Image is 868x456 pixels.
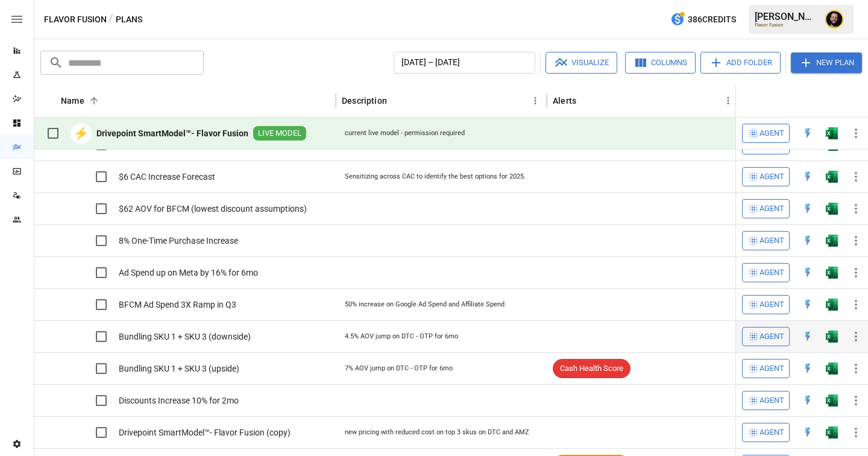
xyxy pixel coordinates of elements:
span: Ad Spend up on Meta by 16% for 6mo [119,267,258,279]
span: Agent [759,266,784,280]
div: current live model - permission required [345,128,465,138]
img: quick-edit-flash.b8aec18c.svg [802,363,814,375]
img: quick-edit-flash.b8aec18c.svg [802,127,814,139]
button: Description column menu [527,92,544,109]
button: Agent [742,295,790,314]
span: 8% One-Time Purchase Increase [119,235,238,247]
button: Agent [742,391,790,410]
div: Open in Excel [826,331,838,343]
span: Agent [759,170,784,184]
img: excel-icon.76473adf.svg [826,267,838,279]
button: Sort [851,92,868,109]
span: Agent [759,330,784,344]
b: Drivepoint SmartModel™- Flavor Fusion [96,127,248,139]
div: Alerts [553,96,576,106]
div: Open in Quick Edit [802,426,814,439]
button: Columns [625,52,696,74]
button: Flavor Fusion [44,12,107,27]
button: Agent [742,263,790,282]
div: / [109,12,113,27]
img: quick-edit-flash.b8aec18c.svg [802,203,814,215]
span: Agent [759,127,784,141]
button: Alerts column menu [720,92,737,109]
span: Agent [759,298,784,312]
button: 386Credits [665,8,741,31]
div: Sensitizing across CAC to identify the best options for 2025. [345,172,526,182]
img: excel-icon.76473adf.svg [826,203,838,215]
div: 4.5% AOV jump on DTC - OTP for 6mo [345,332,458,341]
img: quick-edit-flash.b8aec18c.svg [802,394,814,407]
div: Open in Quick Edit [802,363,814,375]
img: excel-icon.76473adf.svg [826,331,838,343]
button: Agent [742,124,790,143]
button: Ciaran Nugent [817,2,851,36]
button: Sort [388,92,405,109]
div: Open in Excel [826,426,838,439]
span: $6 CAC Increase Forecast [119,171,215,183]
span: Agent [759,394,784,408]
div: Open in Excel [826,394,838,407]
div: Open in Excel [826,171,838,183]
div: Open in Quick Edit [802,394,814,407]
span: Agent [759,234,784,248]
img: quick-edit-flash.b8aec18c.svg [802,235,814,247]
button: Agent [742,231,790,250]
span: 386 Credits [688,12,736,27]
img: quick-edit-flash.b8aec18c.svg [802,267,814,279]
button: Agent [742,423,790,442]
div: Open in Quick Edit [802,331,814,343]
img: quick-edit-flash.b8aec18c.svg [802,426,814,439]
button: Sort [86,92,102,109]
img: excel-icon.76473adf.svg [826,171,838,183]
span: Agent [759,362,784,376]
img: excel-icon.76473adf.svg [826,363,838,375]
div: Open in Quick Edit [802,299,814,311]
div: [PERSON_NAME] [755,11,817,22]
img: Ciaran Nugent [825,10,844,29]
span: $62 AOV for BFCM (lowest discount assumptions) [119,203,307,215]
button: Agent [742,359,790,378]
div: Open in Excel [826,363,838,375]
div: 50% increase on Google Ad Spend and Affiliate Spend [345,300,505,309]
img: quick-edit-flash.b8aec18c.svg [802,331,814,343]
span: Drivepoint SmartModel™- Flavor Fusion (copy) [119,426,291,439]
span: Bundling SKU 1 + SKU 3 (upside) [119,363,239,375]
div: 7% AOV jump on DTC - OTP for 6mo [345,364,453,373]
div: Open in Excel [826,267,838,279]
span: Bundling SKU 1 + SKU 3 (downside) [119,331,251,343]
img: quick-edit-flash.b8aec18c.svg [802,299,814,311]
div: Description [342,96,387,106]
button: Visualize [546,52,617,74]
div: Open in Excel [826,235,838,247]
div: ⚡ [71,123,92,144]
div: Open in Quick Edit [802,171,814,183]
button: [DATE] – [DATE] [394,52,535,74]
div: Name [61,96,84,106]
span: Discounts Increase 10% for 2mo [119,394,239,407]
span: LIVE MODEL [253,128,306,139]
button: Agent [742,199,790,218]
button: New Plan [791,52,862,73]
div: Open in Excel [826,127,838,139]
span: Agent [759,426,784,440]
div: Open in Quick Edit [802,267,814,279]
img: excel-icon.76473adf.svg [826,299,838,311]
img: excel-icon.76473adf.svg [826,127,838,139]
div: Open in Quick Edit [802,203,814,215]
span: Cash Health Score [553,363,631,375]
button: Add Folder [700,52,781,74]
img: excel-icon.76473adf.svg [826,394,838,407]
span: BFCM Ad Spend 3X Ramp in Q3 [119,299,236,311]
div: Flavor Fusion [755,22,817,28]
div: Open in Excel [826,299,838,311]
div: Open in Quick Edit [802,127,814,139]
img: quick-edit-flash.b8aec18c.svg [802,171,814,183]
button: Agent [742,327,790,346]
div: Open in Quick Edit [802,235,814,247]
img: excel-icon.76473adf.svg [826,235,838,247]
div: new pricing with reduced cost on top 3 skus on DTC and AMZ [345,428,529,437]
img: excel-icon.76473adf.svg [826,426,838,439]
button: Sort [577,92,594,109]
span: Agent [759,202,784,216]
